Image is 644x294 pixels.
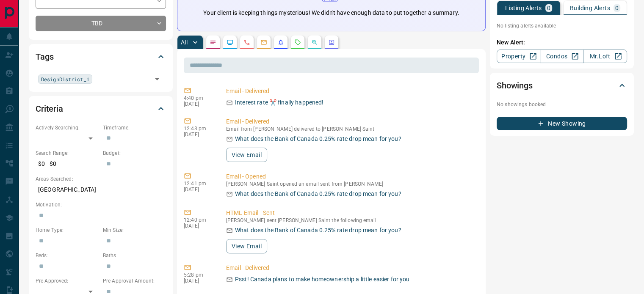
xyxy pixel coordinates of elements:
p: Actively Searching: [36,124,99,132]
svg: Lead Browsing Activity [227,39,233,46]
p: $0 - $0 [36,157,99,171]
button: Open [151,73,163,85]
p: Building Alerts [570,5,610,11]
p: HTML Email - Sent [226,209,475,217]
div: Tags [36,47,166,67]
svg: Opportunities [311,39,318,46]
p: 0 [547,5,550,11]
a: Condos [540,49,583,63]
svg: Emails [260,39,267,46]
p: All [181,39,188,45]
p: Email - Delivered [226,264,475,272]
p: Search Range: [36,149,99,157]
p: [DATE] [184,278,213,284]
svg: Agent Actions [328,39,335,46]
svg: Calls [243,39,250,46]
p: Min Size: [103,226,166,234]
svg: Requests [294,39,301,46]
p: No listing alerts available [497,22,627,30]
p: [DATE] [184,132,213,137]
a: Property [497,49,540,63]
p: What does the Bank of Canada 0.25% rate drop mean for you? [235,190,401,198]
p: Home Type: [36,226,99,234]
p: What does the Bank of Canada 0.25% rate drop mean for you? [235,135,401,143]
p: [DATE] [184,187,213,192]
p: Pre-Approval Amount: [103,277,166,285]
p: New Alert: [497,38,627,47]
p: Motivation: [36,201,166,209]
p: [PERSON_NAME] sent [PERSON_NAME] Saint the following email [226,217,475,223]
p: Your client is keeping things mysterious! We didn't have enough data to put together a summary. [203,8,459,17]
p: 12:43 pm [184,126,213,132]
h2: Tags [36,50,53,63]
p: No showings booked [497,101,627,108]
p: [DATE] [184,223,213,229]
span: DesignDistrict_1 [41,75,89,83]
p: [GEOGRAPHIC_DATA] [36,183,166,197]
p: Baths: [103,252,166,259]
p: Email - Delivered [226,117,475,126]
p: Timeframe: [103,124,166,132]
p: Budget: [103,149,166,157]
p: 5:28 pm [184,272,213,278]
button: New Showing [497,117,627,130]
p: [DATE] [184,101,213,107]
svg: Notes [210,39,216,46]
p: Email - Opened [226,172,475,181]
p: 0 [615,5,619,11]
p: What does the Bank of Canada 0.25% rate drop mean for you? [235,226,401,235]
p: Areas Searched: [36,175,166,183]
p: Email - Delivered [226,87,475,96]
p: Psst! Canada plans to make homeownership a little easier for you [235,275,409,284]
div: Showings [497,75,627,96]
p: Interest rate ✂️ finally happened! [235,98,323,107]
h2: Criteria [36,102,63,115]
a: Mr.Loft [583,49,627,63]
p: 4:40 pm [184,95,213,101]
div: Criteria [36,99,166,119]
p: Email from [PERSON_NAME] delivered to [PERSON_NAME] Saint [226,126,475,132]
p: 12:40 pm [184,217,213,223]
button: View Email [226,148,267,162]
h2: Showings [497,79,533,92]
p: Listing Alerts [505,5,542,11]
p: Pre-Approved: [36,277,99,285]
p: Beds: [36,252,99,259]
p: 12:41 pm [184,181,213,187]
button: View Email [226,239,267,253]
svg: Listing Alerts [277,39,284,46]
p: [PERSON_NAME] Saint opened an email sent from [PERSON_NAME] [226,181,475,187]
div: TBD [36,16,166,31]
